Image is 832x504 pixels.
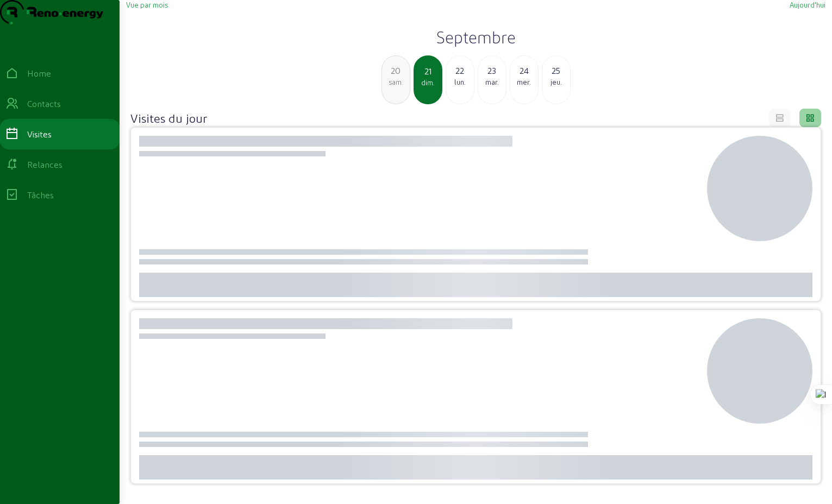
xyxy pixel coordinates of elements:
div: mar. [478,77,506,87]
div: lun. [446,77,474,87]
h2: Septembre [126,27,825,47]
div: Home [27,67,51,80]
div: 21 [415,65,441,78]
div: dim. [415,78,441,87]
div: Relances [27,158,62,171]
span: Vue par mois [126,1,168,9]
div: 25 [542,64,570,77]
div: 20 [382,64,410,77]
div: sam. [382,77,410,87]
div: 22 [446,64,474,77]
div: mer. [510,77,538,87]
div: jeu. [542,77,570,87]
h4: Visites du jour [130,110,207,125]
span: Aujourd'hui [790,1,825,9]
div: 23 [478,64,506,77]
div: Contacts [27,97,61,110]
div: Visites [27,128,52,141]
div: Tâches [27,188,54,201]
div: 24 [510,64,538,77]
